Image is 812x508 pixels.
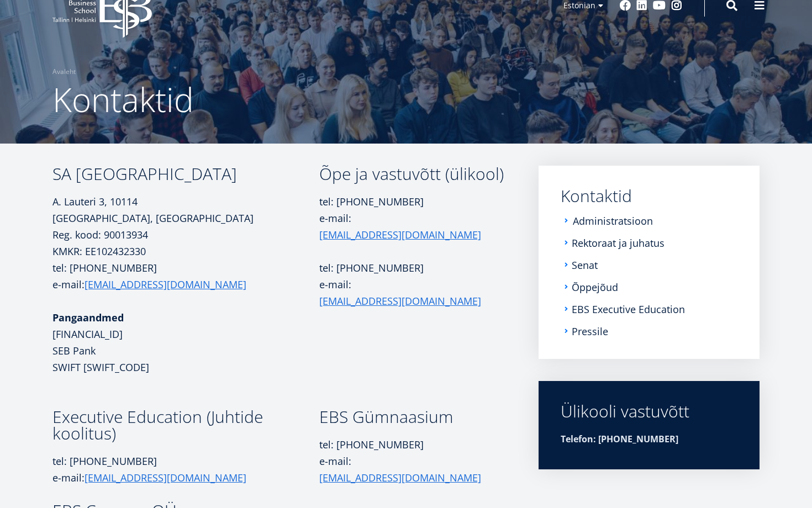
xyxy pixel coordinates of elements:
[85,469,246,486] a: [EMAIL_ADDRESS][DOMAIN_NAME]
[52,193,319,243] p: A. Lauteri 3, 10114 [GEOGRAPHIC_DATA], [GEOGRAPHIC_DATA] Reg. kood: 90013934
[319,293,481,309] a: [EMAIL_ADDRESS][DOMAIN_NAME]
[573,215,653,226] a: Administratsioon
[319,193,507,243] p: tel: [PHONE_NUMBER] e-mail:
[52,260,319,293] p: tel: [PHONE_NUMBER] e-mail:
[319,469,481,486] a: [EMAIL_ADDRESS][DOMAIN_NAME]
[561,403,737,420] div: Ülikooli vastuvõtt
[319,276,507,309] p: e-mail:
[319,260,507,276] p: tel: [PHONE_NUMBER]
[572,326,608,337] a: Pressile
[572,237,665,248] a: Rektoraat ja juhatus
[52,77,194,122] span: Kontaktid
[572,282,618,293] a: Õppejõud
[319,166,507,182] h3: Õpe ja vastuvõtt (ülikool)
[319,226,481,243] a: [EMAIL_ADDRESS][DOMAIN_NAME]
[572,260,598,271] a: Senat
[52,409,319,442] h3: Executive Education (Juhtide koolitus)
[572,304,685,315] a: EBS Executive Education
[85,276,246,293] a: [EMAIL_ADDRESS][DOMAIN_NAME]
[52,243,319,260] p: KMKR: EE102432330
[52,311,124,324] strong: Pangaandmed
[52,166,319,182] h3: SA [GEOGRAPHIC_DATA]
[319,436,507,486] p: tel: [PHONE_NUMBER] e-mail:
[561,433,678,445] strong: Telefon: [PHONE_NUMBER]
[319,409,507,425] h3: EBS Gümnaasium
[52,309,319,375] p: [FINANCIAL_ID] SEB Pank SWIFT [SWIFT_CODE]
[52,453,319,486] p: tel: [PHONE_NUMBER] e-mail:
[52,66,76,77] a: Avaleht
[561,188,737,204] a: Kontaktid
